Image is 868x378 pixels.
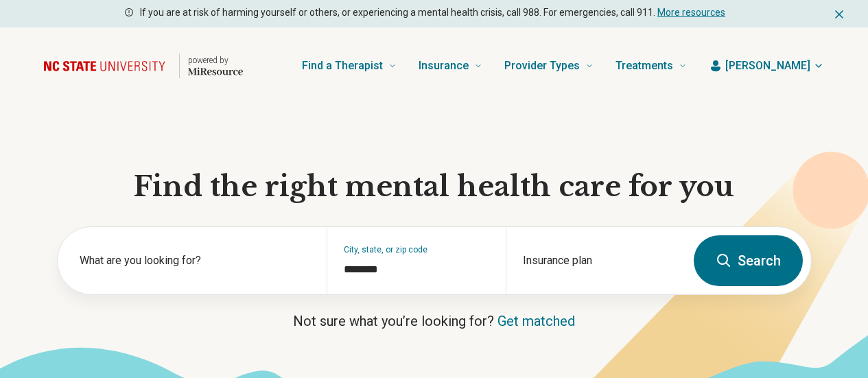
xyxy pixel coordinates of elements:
a: Find a Therapist [302,38,397,93]
a: Home page [44,44,243,88]
label: What are you looking for? [80,252,310,269]
h1: Find the right mental health care for you [57,169,812,204]
a: Treatments [615,38,687,93]
a: Get matched [497,313,575,329]
span: Find a Therapist [302,56,383,75]
span: [PERSON_NAME] [725,58,810,74]
button: Dismiss [832,5,846,22]
button: [PERSON_NAME] [709,58,824,74]
span: Provider Types [504,56,580,75]
p: powered by [188,55,243,66]
span: Treatments [615,56,673,75]
p: Not sure what you’re looking for? [57,311,812,331]
a: Provider Types [504,38,594,93]
a: More resources [657,7,725,18]
button: Search [694,235,803,286]
p: If you are at risk of harming yourself or others, or experiencing a mental health crisis, call 98... [140,5,725,20]
a: Insurance [419,38,482,93]
span: Insurance [419,56,469,75]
